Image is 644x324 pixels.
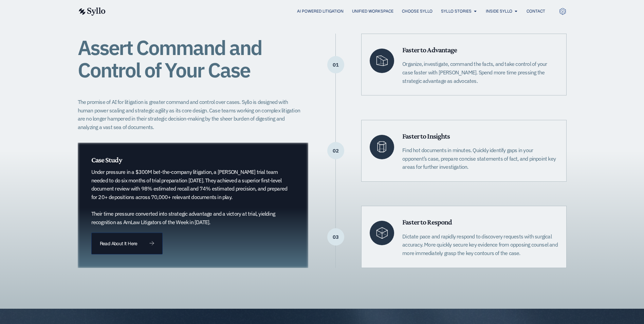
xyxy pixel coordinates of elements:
[91,156,122,164] span: Case Study
[402,60,558,85] p: Organize, investigate, command the facts, and take control of your case faster with [PERSON_NAME]...
[297,8,344,14] a: AI Powered Litigation
[78,34,262,83] span: Assert Command and Control of Your Case
[78,98,305,131] p: The promise of AI for litigation is greater command and control over cases. Syllo is designed wit...
[327,237,344,237] p: 03
[402,132,450,140] span: Faster to Insights
[441,8,472,14] a: Syllo Stories
[352,8,393,14] a: Unified Workspace
[119,8,545,15] nav: Menu
[402,232,558,257] p: Dictate pace and rapidly respond to discovery requests with surgical accuracy. More quickly secur...
[119,8,545,15] div: Menu Toggle
[402,46,457,54] span: Faster to Advantage
[402,218,452,226] span: Faster to Respond
[91,168,288,226] p: Under pressure in a $300M bet-the-company litigation, a [PERSON_NAME] trial team needed to do six...
[78,7,106,16] img: syllo
[527,8,545,14] a: Contact
[327,150,344,151] p: 02
[91,233,163,254] a: Read About It Here
[100,241,137,246] span: Read About It Here
[486,8,512,14] a: Inside Syllo
[402,146,558,171] p: Find hot documents in minutes. Quickly identify gaps in your opponent’s case, prepare concise sta...
[402,8,433,14] a: Choose Syllo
